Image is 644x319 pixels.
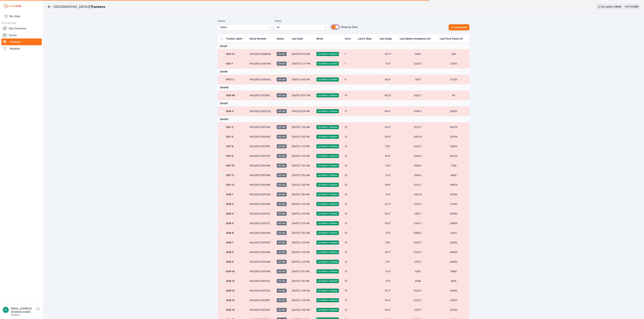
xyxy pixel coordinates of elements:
[316,260,339,264] span: Automatic Tracking
[248,286,275,296] td: NV02RC12301124
[316,93,339,97] span: Automatic Tracking
[398,238,438,247] td: 3320.7
[275,24,329,30] button: All
[343,122,356,132] td: 12
[377,161,398,170] td: -0.6°
[358,37,372,40] div: Last E-Stop
[377,238,398,247] td: 17.6°
[400,37,431,40] div: Last Battery Imbalance mV
[398,142,438,151] td: 3324.7
[316,298,339,302] span: Automatic Tracking
[398,286,438,296] td: 3324.7
[292,35,312,43] div: Last Seen
[377,267,398,276] td: -0.4°
[248,276,275,286] td: NV02RC12301123
[377,228,398,238] td: -0.5°
[358,35,374,43] button: Last E-Stop
[398,91,438,100] td: 3282.7
[438,107,469,116] td: 26550
[343,180,356,190] td: 12
[398,180,438,190] td: 3322.7
[343,276,356,286] td: 12
[398,151,438,161] td: 3340.7
[316,221,339,225] span: Automatic Tracking
[449,24,469,30] button: Commands
[377,107,398,116] td: 59.4°
[341,25,357,28] span: Group by Zone
[316,35,326,43] button: Mode
[218,24,272,30] button: Offline
[277,183,287,187] span: Offline
[248,59,275,69] td: NV02RC12306746
[316,212,339,216] span: Automatic Tracking
[343,170,356,180] td: 12
[290,132,314,142] td: [DATE] 2:35 PM
[377,132,398,142] td: 20.8°
[400,35,433,43] button: Last Battery Imbalance mV
[277,125,287,129] span: Offline
[377,190,398,199] td: -9.5°
[277,25,322,29] span: All
[248,122,275,132] td: NV02RC12301149
[316,62,339,66] span: Automatic Tracking
[316,241,339,245] span: Automatic Tracking
[316,154,339,158] span: Automatic Tracking
[290,59,314,69] td: [DATE] 12:17 PM
[218,19,272,23] label: Status
[343,107,356,116] td: 11
[226,183,234,186] a: N37-12
[226,222,233,225] a: N38-5
[1,32,42,38] a: Zones
[290,161,314,170] td: [DATE] 7:00 AM
[343,296,356,305] td: 12
[343,49,356,59] td: 7
[316,52,339,56] span: Automatic Tracking
[1,38,42,45] a: Trackers
[438,49,469,59] td: 360
[226,280,235,282] a: N38-12
[343,219,356,228] td: 12
[226,289,235,292] a: N38-13
[398,170,438,180] td: 2994.1
[226,52,235,55] a: N29-31
[290,190,314,199] td: [DATE] 7:56 AM
[343,91,356,100] td: 10
[343,247,356,257] td: 12
[438,305,469,315] td: 29130
[290,276,314,286] td: [DATE] 7:01 AM
[438,151,469,161] td: 29230
[248,161,275,170] td: NV02RC12301148
[226,126,233,128] a: N37-2
[377,151,398,161] td: 18.9°
[377,209,398,219] td: 19.2°
[316,289,339,293] span: Automatic Tracking
[377,257,398,267] td: 17.1°
[218,84,469,91] td: Zone 10
[226,78,234,81] a: N112-2
[11,314,20,316] a: Feedback
[1,12,42,20] a: My Sites
[290,180,314,190] td: [DATE] 2:35 PM
[277,221,287,225] span: Offline
[290,122,314,132] td: [DATE] 7:38 AM
[343,151,356,161] td: 12
[277,231,287,235] span: Offline
[625,5,634,8] span: 09:17 AM
[226,231,234,234] a: N38-6
[218,116,469,122] td: Zone 12
[398,257,438,267] td: 3319.7
[248,75,275,84] td: NV02RC12306542
[277,135,287,139] span: Offline
[290,286,314,296] td: [DATE] 2:36 PM
[343,161,356,170] td: 12
[290,305,314,315] td: [DATE] 2:36 PM
[343,59,356,69] td: 7
[277,52,287,56] span: Offline
[277,93,287,97] span: Offline
[250,37,266,40] div: Serial Number
[438,199,469,209] td: 27180
[277,37,284,40] div: Status
[226,154,233,157] a: N37-9
[398,75,438,84] td: 3537
[316,173,339,177] span: Automatic Tracking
